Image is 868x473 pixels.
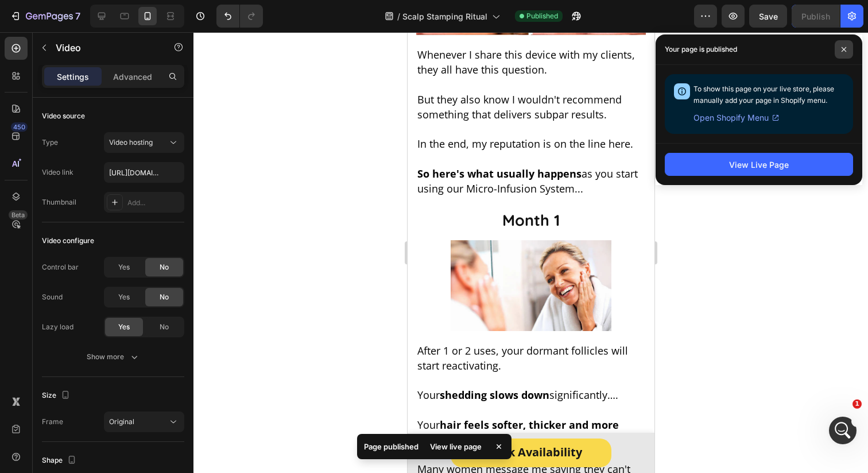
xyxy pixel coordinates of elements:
[182,67,220,92] div: done
[665,44,737,55] p: Your page is published
[42,137,58,148] div: Type
[852,399,862,409] span: 1
[197,372,215,390] button: Send a message…
[61,207,145,217] b: within a few hours
[109,138,153,147] span: Video hosting
[397,10,400,22] span: /
[42,347,184,367] button: Show more
[56,14,77,26] p: Attivo
[104,412,184,432] button: Original
[402,10,487,22] span: Scalp Stamping Ritual
[42,388,72,403] div: Size
[160,262,169,272] span: No
[749,5,787,28] button: Save
[18,247,179,303] div: Rest assured this is only a , and we will try our best to resolve it as fast as possible while ke...
[10,352,220,372] textarea: Scrivi un messaggio...
[693,111,769,125] span: Open Shopify Menu
[526,11,558,21] span: Published
[118,262,130,272] span: Yes
[829,417,857,444] iframe: Intercom live chat
[42,167,73,178] div: Video link
[18,134,179,168] div: After reviewing your case carefully, this matter requires further investigation from the technica...
[73,376,82,386] button: Start recording
[42,262,79,272] div: Control bar
[118,322,130,332] span: Yes
[408,32,654,473] iframe: Design area
[9,101,220,127] div: Kyle says…
[665,153,853,176] button: View Live Page
[56,6,130,14] h1: [PERSON_NAME]
[163,336,220,362] div: ok thanks
[191,74,211,85] div: done
[109,417,134,426] span: Original
[9,101,168,126] div: Thank you, allow me to take a look
[364,441,418,452] p: Page published
[75,9,80,23] p: 7
[42,292,63,302] div: Sound
[160,322,169,332] span: No
[9,210,28,220] div: Beta
[104,162,184,183] input: Insert video url here
[104,132,184,153] button: Video hosting
[42,417,63,427] div: Frame
[18,309,179,320] div: Thank you for your kind patience.
[127,198,181,208] div: Add...
[792,5,840,28] button: Publish
[42,322,73,332] div: Lazy load
[18,219,167,240] i: (depending on the complexity of the issue.)
[201,5,222,25] div: Close
[9,127,188,327] div: After reviewing your case carefully, this matter requires further investigation from the technica...
[113,71,152,83] p: Advanced
[729,159,789,171] div: View Live Page
[36,376,45,386] button: Gif picker
[42,111,85,121] div: Video source
[56,41,153,55] p: Video
[11,122,28,132] div: 450
[57,71,89,83] p: Settings
[423,439,489,455] div: View live page
[42,197,76,207] div: Thumbnail
[9,336,220,371] div: user says…
[172,343,211,355] div: ok thanks
[18,376,27,386] button: Emoji picker
[33,6,51,25] img: Profile image for Kyle
[87,351,140,363] div: Show more
[9,67,220,101] div: user says…
[693,84,834,105] span: To show this page on your live store, please manually add your page in Shopify menu.
[18,107,159,119] div: Thank you, allow me to take a look
[9,127,220,336] div: Kyle says…
[759,11,778,21] span: Save
[216,5,263,28] div: Undo/Redo
[55,376,64,386] button: Upload attachment
[180,5,201,26] button: Home
[5,5,86,28] button: 7
[42,453,79,468] div: Shape
[160,292,169,302] span: No
[18,207,170,228] b: no later than 24 hours
[18,173,179,241] div: I'm going to transfer the case to the technical team for further investigation. The process shoul...
[42,236,94,246] div: Video configure
[18,247,168,268] b: maximum estimated time
[7,5,29,26] button: go back
[801,10,830,22] div: Publish
[118,292,130,302] span: Yes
